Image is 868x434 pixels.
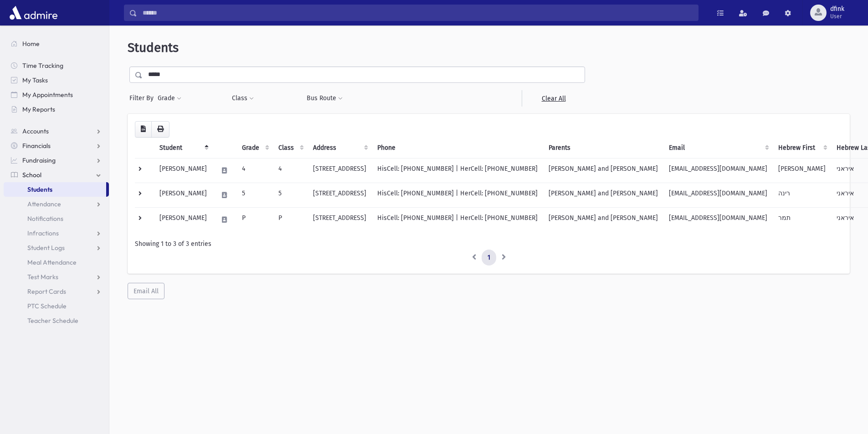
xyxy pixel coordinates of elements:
div: Showing 1 to 3 of 3 entries [135,239,842,249]
td: P [236,207,273,232]
span: Fundraising [22,156,56,164]
td: [EMAIL_ADDRESS][DOMAIN_NAME] [663,207,773,232]
span: PTC Schedule [27,302,67,310]
a: Attendance [4,197,109,211]
a: School [4,168,109,182]
span: Meal Attendance [27,258,77,266]
td: רינה [773,183,831,207]
span: dfink [830,5,844,13]
th: Parents [543,138,663,158]
span: My Appointments [22,91,73,99]
td: [PERSON_NAME] and [PERSON_NAME] [543,183,663,207]
td: HisCell: [PHONE_NUMBER] | HerCell: [PHONE_NUMBER] [372,158,543,183]
a: Home [4,36,109,51]
button: CSV [135,121,152,138]
td: [PERSON_NAME] [773,158,831,183]
img: AdmirePro [7,4,60,22]
td: [PERSON_NAME] and [PERSON_NAME] [543,207,663,232]
span: Attendance [27,200,61,208]
td: 4 [236,158,273,183]
a: Teacher Schedule [4,313,109,328]
th: Class: activate to sort column ascending [273,138,308,158]
a: My Tasks [4,73,109,87]
span: My Tasks [22,76,48,84]
a: Meal Attendance [4,255,109,270]
td: 5 [273,183,308,207]
td: [STREET_ADDRESS] [308,207,372,232]
input: Search [137,5,698,21]
button: Print [151,121,169,138]
td: [PERSON_NAME] [154,158,212,183]
td: [PERSON_NAME] [154,183,212,207]
th: Hebrew First: activate to sort column ascending [773,138,831,158]
a: My Appointments [4,87,109,102]
th: Phone [372,138,543,158]
span: School [22,171,41,179]
button: Email All [128,283,164,299]
span: My Reports [22,105,55,113]
a: Fundraising [4,153,109,168]
td: HisCell: [PHONE_NUMBER] | HerCell: [PHONE_NUMBER] [372,183,543,207]
button: Class [231,90,254,107]
a: Time Tracking [4,58,109,73]
a: Financials [4,138,109,153]
th: Address: activate to sort column ascending [308,138,372,158]
a: Accounts [4,124,109,138]
a: Report Cards [4,284,109,299]
td: [PERSON_NAME] and [PERSON_NAME] [543,158,663,183]
a: Clear All [522,90,585,107]
td: P [273,207,308,232]
button: Grade [157,90,182,107]
span: Time Tracking [22,61,63,70]
a: Infractions [4,226,109,240]
span: Teacher Schedule [27,317,78,325]
td: [STREET_ADDRESS] [308,158,372,183]
td: [EMAIL_ADDRESS][DOMAIN_NAME] [663,158,773,183]
th: Email: activate to sort column ascending [663,138,773,158]
span: Students [128,40,179,55]
a: Student Logs [4,240,109,255]
th: Student: activate to sort column descending [154,138,212,158]
span: Financials [22,142,51,150]
a: Test Marks [4,270,109,284]
td: HisCell: [PHONE_NUMBER] | HerCell: [PHONE_NUMBER] [372,207,543,232]
td: [STREET_ADDRESS] [308,183,372,207]
span: Test Marks [27,273,58,281]
span: Infractions [27,229,59,237]
span: User [830,13,844,20]
span: Accounts [22,127,49,135]
a: PTC Schedule [4,299,109,313]
td: 4 [273,158,308,183]
td: 5 [236,183,273,207]
a: Students [4,182,106,197]
th: Grade: activate to sort column ascending [236,138,273,158]
span: Notifications [27,214,63,223]
td: תמר [773,207,831,232]
span: Report Cards [27,287,66,296]
a: My Reports [4,102,109,117]
td: [PERSON_NAME] [154,207,212,232]
span: Student Logs [27,244,65,252]
button: Bus Route [306,90,343,107]
a: 1 [482,250,496,266]
span: Filter By [129,93,157,103]
span: Students [27,185,52,194]
td: [EMAIL_ADDRESS][DOMAIN_NAME] [663,183,773,207]
a: Notifications [4,211,109,226]
span: Home [22,40,40,48]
